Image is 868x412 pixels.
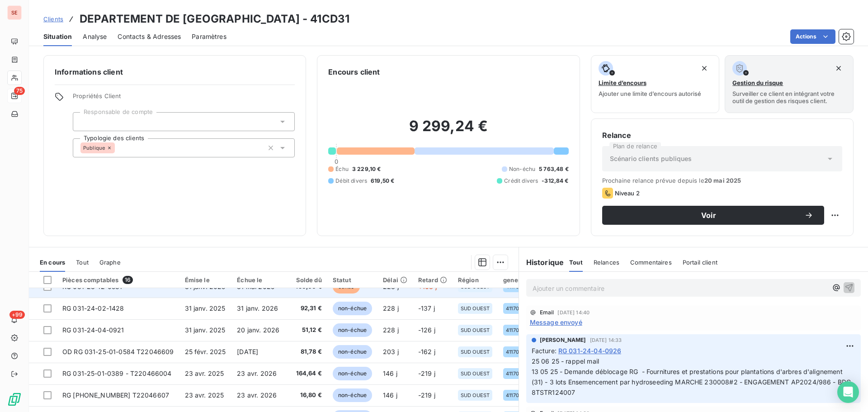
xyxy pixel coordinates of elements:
[542,177,568,185] span: -312,84 €
[80,118,88,126] input: Ajouter une valeur
[590,337,622,343] span: [DATE] 14:33
[461,349,490,355] span: SUD OUEST
[461,371,490,376] span: SUD OUEST
[290,304,322,313] span: 92,31 €
[540,336,586,344] span: [PERSON_NAME]
[383,348,399,355] span: 203 j
[704,177,741,184] span: 20 mai 2025
[837,381,859,403] div: Open Intercom Messenger
[290,347,322,356] span: 81,78 €
[503,276,557,284] div: generalAccountId
[62,391,169,399] span: RG [PHONE_NUMBER] T22046607
[115,144,122,152] input: Ajouter une valeur
[237,391,277,399] span: 23 avr. 2026
[540,310,554,315] span: Email
[290,391,322,400] span: 16,80 €
[62,326,124,334] span: RG 031-24-04-0921
[62,348,174,355] span: OD RG 031-25-01-0584 T22046609
[62,304,124,312] span: RG 031-24-02-1428
[43,15,63,23] span: Clients
[7,5,22,20] div: SE
[418,369,435,377] span: -219 j
[591,55,720,113] button: Limite d’encoursAjouter une limite d’encours autorisé
[335,177,367,185] span: Débit divers
[237,326,279,334] span: 20 janv. 2026
[7,392,22,407] img: Logo LeanPay
[123,276,133,284] span: 16
[76,259,89,266] span: Tout
[383,276,407,284] div: Délai
[519,257,564,268] h6: Historique
[602,206,824,225] button: Voir
[418,348,435,355] span: -162 j
[732,79,783,86] span: Gestion du risque
[43,32,72,41] span: Situation
[237,276,279,284] div: Échue le
[509,165,535,173] span: Non-échu
[383,369,397,377] span: 146 j
[328,117,568,144] h2: 9 299,24 €
[62,369,172,377] span: RG 031-25-01-0389 - T220466004
[185,391,224,399] span: 23 avr. 2025
[458,276,492,284] div: Région
[506,349,528,355] span: 41170004
[418,304,435,312] span: -137 j
[9,311,25,319] span: +99
[333,345,372,359] span: non-échue
[418,391,435,399] span: -219 j
[418,276,447,284] div: Retard
[602,130,842,141] h6: Relance
[530,317,582,327] span: Message envoyé
[333,302,372,315] span: non-échue
[99,259,121,266] span: Graphe
[418,326,435,334] span: -126 j
[461,393,490,398] span: SUD OUEST
[615,189,640,197] span: Niveau 2
[335,165,349,173] span: Échu
[461,306,490,311] span: SUD OUEST
[83,145,105,151] span: Publique
[732,90,846,104] span: Surveiller ce client en intégrant votre outil de gestion des risques client.
[185,276,226,284] div: Émise le
[599,90,701,97] span: Ajouter une limite d’encours autorisé
[383,326,399,334] span: 228 j
[461,327,490,333] span: SUD OUEST
[504,177,538,185] span: Crédit divers
[725,55,854,113] button: Gestion du risqueSurveiller ce client en intégrant votre outil de gestion des risques client.
[80,11,349,27] h3: DEPARTEMENT DE [GEOGRAPHIC_DATA] - 41CD31
[83,32,107,41] span: Analyse
[371,177,394,185] span: 619,50 €
[118,32,181,41] span: Contacts & Adresses
[185,348,226,355] span: 25 févr. 2025
[192,32,226,41] span: Paramètres
[14,87,25,95] span: 75
[506,306,528,311] span: 41170004
[352,165,381,173] span: 3 229,10 €
[55,66,295,77] h6: Informations client
[333,388,372,402] span: non-échue
[237,369,277,377] span: 23 avr. 2026
[610,154,692,163] span: Scénario clients publiques
[539,165,569,173] span: 5 763,48 €
[683,259,717,266] span: Portail client
[613,212,804,219] span: Voir
[532,346,557,355] span: Facture :
[630,259,672,266] span: Commentaires
[506,371,528,376] span: 41170004
[333,367,372,380] span: non-échue
[73,92,295,105] span: Propriétés Client
[290,369,322,378] span: 164,64 €
[594,259,619,266] span: Relances
[506,327,528,333] span: 41170004
[506,393,528,398] span: 41170004
[333,276,372,284] div: Statut
[185,304,226,312] span: 31 janv. 2025
[62,276,174,284] div: Pièces comptables
[333,323,372,337] span: non-échue
[43,14,63,24] a: Clients
[557,310,590,315] span: [DATE] 14:40
[237,348,258,355] span: [DATE]
[40,259,65,266] span: En cours
[383,391,397,399] span: 146 j
[569,259,583,266] span: Tout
